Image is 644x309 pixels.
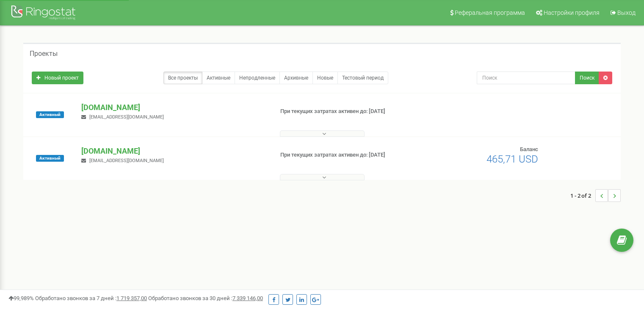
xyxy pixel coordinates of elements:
p: [DOMAIN_NAME] [81,102,266,113]
span: 99,989% [8,295,34,301]
span: [EMAIL_ADDRESS][DOMAIN_NAME] [89,114,164,120]
a: Все проекты [163,72,202,84]
nav: ... [570,181,621,210]
button: Поиск [575,72,599,84]
a: Новый проект [32,72,83,84]
a: Непродленные [235,72,280,84]
span: [EMAIL_ADDRESS][DOMAIN_NAME] [89,158,164,163]
a: Новые [312,72,338,84]
u: 7 339 146,00 [232,295,263,301]
p: При текущих затратах активен до: [DATE] [280,108,416,116]
p: [DOMAIN_NAME] [81,146,266,157]
span: 1 - 2 of 2 [570,189,595,202]
h5: Проекты [30,50,58,58]
span: Реферальная программа [455,9,525,16]
span: Активный [36,111,64,118]
span: 465,71 USD [486,153,538,165]
iframe: Intercom live chat [615,261,636,281]
a: Тестовый период [337,72,388,84]
u: 1 719 357,00 [116,295,147,301]
p: При текущих затратах активен до: [DATE] [280,151,416,159]
span: Баланс [520,146,538,152]
a: Активные [202,72,235,84]
span: Обработано звонков за 7 дней : [35,295,147,301]
span: Активный [36,155,64,162]
span: Настройки профиля [544,9,600,16]
a: Архивные [279,72,313,84]
span: Обработано звонков за 30 дней : [148,295,263,301]
span: Выход [617,9,636,16]
input: Поиск [477,72,575,84]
